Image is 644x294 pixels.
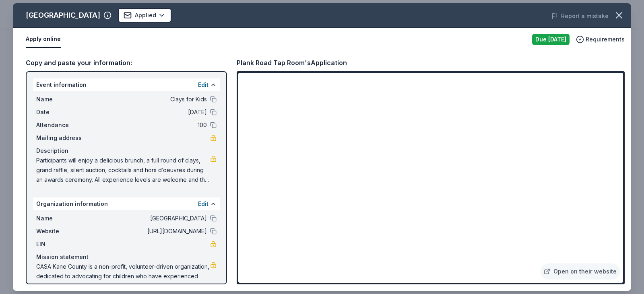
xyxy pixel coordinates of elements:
div: Due [DATE] [532,34,570,45]
span: Mailing address [36,133,90,143]
span: CASA Kane County is a non-profit, volunteer-driven organization, dedicated to advocating for chil... [36,262,210,291]
div: [GEOGRAPHIC_DATA] [26,9,100,22]
div: Description [36,146,217,156]
div: Mission statement [36,252,217,262]
span: Date [36,107,90,117]
span: Participants will enjoy a delicious brunch, a full round of clays, grand raffle, silent auction, ... [36,156,210,185]
span: Requirements [586,35,625,44]
button: Requirements [576,35,625,44]
span: Name [36,214,90,223]
span: EIN [36,239,90,249]
div: Plank Road Tap Room's Application [237,58,347,68]
span: Website [36,226,90,236]
div: Copy and paste your information: [26,58,227,68]
span: [GEOGRAPHIC_DATA] [90,214,207,223]
button: Apply online [26,31,61,48]
span: Attendance [36,120,90,130]
div: Event information [33,78,220,91]
span: Name [36,95,90,104]
span: Applied [135,10,156,20]
span: [DATE] [90,107,207,117]
span: 100 [90,120,207,130]
button: Report a mistake [551,11,609,21]
a: Open on their website [541,263,620,280]
button: Applied [118,8,171,23]
button: Edit [198,199,208,209]
button: Edit [198,80,208,90]
span: [URL][DOMAIN_NAME] [90,226,207,236]
span: Clays for Kids [90,95,207,104]
div: Organization information [33,197,220,210]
